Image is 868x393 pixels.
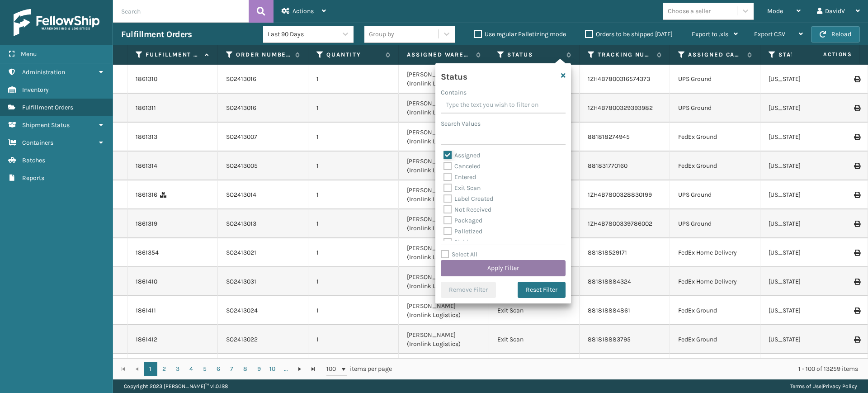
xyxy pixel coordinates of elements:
[308,267,399,296] td: 1
[308,65,399,94] td: 1
[399,209,489,238] td: [PERSON_NAME] (Ironlink Logistics)
[292,7,314,15] span: Actions
[22,174,44,182] span: Reports
[443,152,480,159] label: Assigned
[146,51,200,59] label: Fulfillment Order Id
[399,325,489,354] td: [PERSON_NAME] (Ironlink Logistics)
[692,30,728,38] span: Export to .xls
[670,238,760,267] td: FedEx Home Delivery
[489,325,580,354] td: Exit Scan
[443,184,481,192] label: Exit Scan
[588,75,650,83] a: 1ZH4B7800316574373
[854,308,859,314] i: Print Label
[136,161,157,170] a: 1861314
[218,238,308,267] td: SO2413021
[144,362,157,376] a: 1
[854,192,859,198] i: Print Label
[308,180,399,209] td: 1
[670,65,760,94] td: UPS Ground
[441,119,481,128] label: Search Values
[760,152,851,180] td: [US_STATE]
[795,47,858,62] span: Actions
[22,68,65,76] span: Administration
[218,354,308,383] td: SO2413026
[507,51,562,59] label: Status
[760,209,851,238] td: [US_STATE]
[124,379,228,393] p: Copyright 2023 [PERSON_NAME]™ v 1.0.188
[670,296,760,325] td: FedEx Ground
[136,277,157,286] a: 1861410
[670,180,760,209] td: UPS Ground
[441,88,467,97] label: Contains
[670,354,760,383] td: FedEx Home Delivery
[399,180,489,209] td: [PERSON_NAME] (Ironlink Logistics)
[588,133,630,141] a: 881818274945
[22,86,49,94] span: Inventory
[760,267,851,296] td: [US_STATE]
[225,362,239,376] a: 7
[399,354,489,383] td: [PERSON_NAME] (Ironlink Logistics)
[754,30,785,38] span: Export CSV
[474,30,566,38] label: Use regular Palletizing mode
[218,180,308,209] td: SO2413014
[239,362,252,376] a: 8
[760,123,851,152] td: [US_STATE]
[236,51,291,59] label: Order Number
[760,354,851,383] td: [US_STATE]
[670,123,760,152] td: FedEx Ground
[369,29,394,39] div: Group by
[588,249,627,256] a: 881818529171
[136,133,157,142] a: 1861313
[443,206,491,213] label: Not Received
[136,190,157,199] a: 1861316
[489,354,580,383] td: Exit Scan
[136,248,159,257] a: 1861354
[218,209,308,238] td: SO2413013
[854,336,859,343] i: Print Label
[266,362,279,376] a: 10
[121,29,192,40] h3: Fulfillment Orders
[670,94,760,123] td: UPS Ground
[441,260,566,276] button: Apply Filter
[443,173,476,181] label: Entered
[443,217,482,224] label: Packaged
[854,163,859,169] i: Print Label
[296,365,303,373] span: Go to the next page
[293,362,307,376] a: Go to the next page
[308,296,399,325] td: 1
[588,191,652,199] a: 1ZH4B7800328830199
[136,75,157,84] a: 1861310
[218,123,308,152] td: SO2413007
[136,219,157,228] a: 1861319
[310,365,317,373] span: Go to the last page
[218,94,308,123] td: SO2413016
[399,296,489,325] td: [PERSON_NAME] (Ironlink Logistics)
[405,365,858,374] div: 1 - 100 of 13259 items
[326,365,340,374] span: 100
[22,139,53,147] span: Containers
[588,220,652,227] a: 1ZH4B7800339786002
[136,335,157,344] a: 1861412
[823,383,857,389] a: Privacy Policy
[790,379,857,393] div: |
[308,209,399,238] td: 1
[399,267,489,296] td: [PERSON_NAME] (Ironlink Logistics)
[854,221,859,227] i: Print Label
[308,94,399,123] td: 1
[326,362,392,376] span: items per page
[585,30,673,38] label: Orders to be shipped [DATE]
[443,195,493,203] label: Label Created
[212,362,225,376] a: 6
[14,9,99,36] img: logo
[588,307,630,314] a: 881818884861
[441,69,467,82] h4: Status
[778,51,833,59] label: State
[308,152,399,180] td: 1
[399,238,489,267] td: [PERSON_NAME] (Ironlink Logistics)
[588,162,627,170] a: 881831770160
[218,325,308,354] td: SO2413022
[760,65,851,94] td: [US_STATE]
[588,278,631,285] a: 881818884324
[407,51,472,59] label: Assigned Warehouse
[760,180,851,209] td: [US_STATE]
